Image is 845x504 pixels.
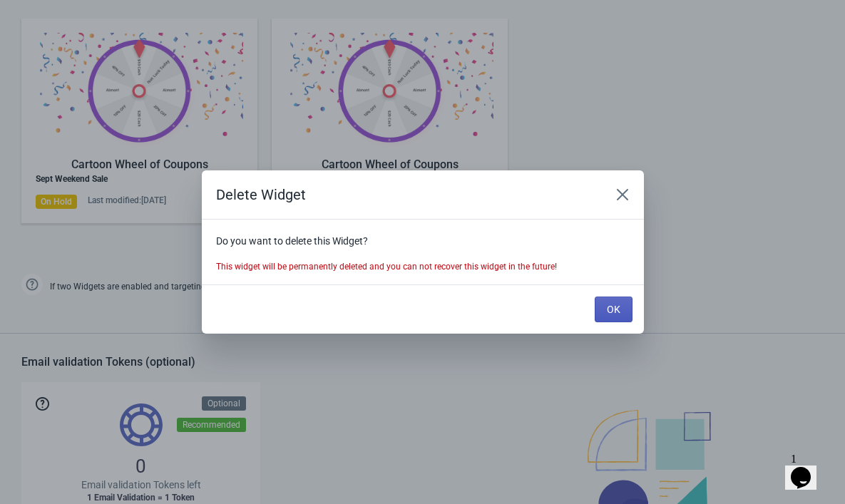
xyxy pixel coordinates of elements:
[595,297,633,322] button: OK
[216,260,630,273] p: This widget will be permanently deleted and you can not recover this widget in the future!
[785,447,831,490] iframe: chat widget
[216,234,630,249] p: Do you want to delete this Widget?
[607,304,620,315] span: OK
[216,185,595,205] h2: Delete Widget
[610,182,635,207] button: Close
